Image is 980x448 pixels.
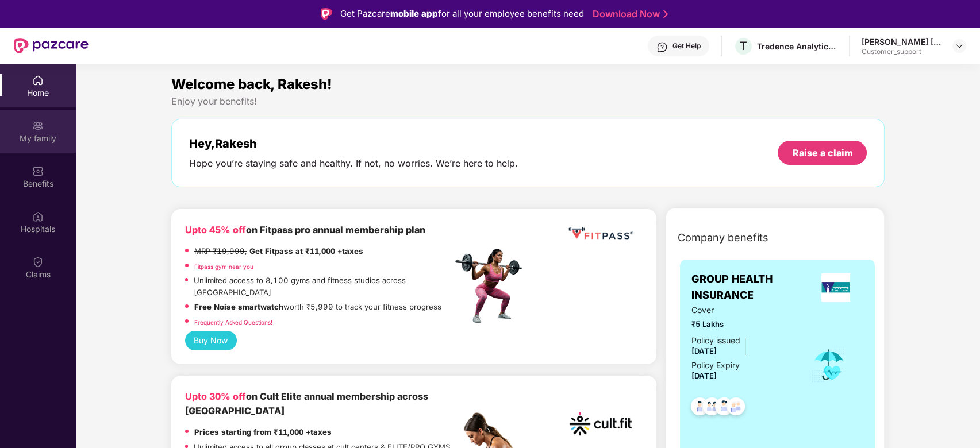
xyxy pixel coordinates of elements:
[194,275,452,298] p: Unlimited access to 8,100 gyms and fitness studios across [GEOGRAPHIC_DATA]
[340,7,584,21] div: Get Pazcare for all your employee benefits need
[194,319,272,326] a: Frequently Asked Questions!
[862,47,942,56] div: Customer_support
[566,223,635,244] img: fppp.png
[663,8,668,20] img: Stroke
[14,38,89,53] img: New Pazcare Logo
[678,230,768,246] span: Company benefits
[672,41,701,51] div: Get Help
[321,8,332,20] img: Logo
[185,391,428,416] b: on Cult Elite annual membership across [GEOGRAPHIC_DATA]
[185,391,246,402] b: Upto 30% off
[792,146,852,159] div: Raise a claim
[691,371,717,380] span: [DATE]
[32,256,44,268] img: svg+xml;base64,PHN2ZyBpZD0iQ2xhaW0iIHhtbG5zPSJodHRwOi8vd3d3LnczLm9yZy8yMDAwL3N2ZyIgd2lkdGg9IjIwIi...
[452,246,532,326] img: fpp.png
[194,301,441,313] p: worth ₹5,999 to track your fitness progress
[390,8,438,19] strong: mobile app
[955,41,964,51] img: svg+xml;base64,PHN2ZyBpZD0iRHJvcGRvd24tMzJ4MzIiIHhtbG5zPSJodHRwOi8vd3d3LnczLm9yZy8yMDAwL3N2ZyIgd2...
[691,271,808,304] span: GROUP HEALTH INSURANCE
[171,95,885,107] div: Enjoy your benefits!
[185,224,425,235] b: on Fitpass pro annual membership plan
[194,302,283,311] strong: Free Noise smartwatch
[32,120,44,132] img: svg+xml;base64,PHN2ZyB3aWR0aD0iMjAiIGhlaWdodD0iMjAiIHZpZXdCb3g9IjAgMCAyMCAyMCIgZmlsbD0ibm9uZSIgeG...
[691,304,794,316] span: Cover
[194,263,253,270] a: Fitpass gym near you
[691,334,740,347] div: Policy issued
[593,8,664,20] a: Download Now
[810,346,848,384] img: icon
[691,359,740,372] div: Policy Expiry
[185,331,237,350] button: Buy Now
[691,346,717,356] span: [DATE]
[740,39,747,53] span: T
[189,157,518,169] div: Hope you’re staying safe and healthy. If not, no worries. We’re here to help.
[722,394,750,422] img: svg+xml;base64,PHN2ZyB4bWxucz0iaHR0cDovL3d3dy53My5vcmcvMjAwMC9zdmciIHdpZHRoPSI0OC45NDMiIGhlaWdodD...
[32,75,44,86] img: svg+xml;base64,PHN2ZyBpZD0iSG9tZSIgeG1sbnM9Imh0dHA6Ly93d3cudzMub3JnLzIwMDAvc3ZnIiB3aWR0aD0iMjAiIG...
[656,41,668,53] img: svg+xml;base64,PHN2ZyBpZD0iSGVscC0zMngzMiIgeG1sbnM9Imh0dHA6Ly93d3cudzMub3JnLzIwMDAvc3ZnIiB3aWR0aD...
[194,427,332,437] strong: Prices starting from ₹11,000 +taxes
[171,76,332,92] span: Welcome back, Rakesh!
[32,211,44,222] img: svg+xml;base64,PHN2ZyBpZD0iSG9zcGl0YWxzIiB4bWxucz0iaHR0cDovL3d3dy53My5vcmcvMjAwMC9zdmciIHdpZHRoPS...
[691,318,794,330] span: ₹5 Lakhs
[249,246,363,256] strong: Get Fitpass at ₹11,000 +taxes
[32,165,44,177] img: svg+xml;base64,PHN2ZyBpZD0iQmVuZWZpdHMiIHhtbG5zPSJodHRwOi8vd3d3LnczLm9yZy8yMDAwL3N2ZyIgd2lkdGg9Ij...
[698,394,726,422] img: svg+xml;base64,PHN2ZyB4bWxucz0iaHR0cDovL3d3dy53My5vcmcvMjAwMC9zdmciIHdpZHRoPSI0OC45MTUiIGhlaWdodD...
[194,246,247,256] del: MRP ₹19,999,
[862,36,942,47] div: [PERSON_NAME] [PERSON_NAME]
[757,41,837,52] div: Tredence Analytics Solutions Private Limited
[189,137,518,150] div: Hey, Rakesh
[686,394,714,422] img: svg+xml;base64,PHN2ZyB4bWxucz0iaHR0cDovL3d3dy53My5vcmcvMjAwMC9zdmciIHdpZHRoPSI0OC45NDMiIGhlaWdodD...
[710,394,738,422] img: svg+xml;base64,PHN2ZyB4bWxucz0iaHR0cDovL3d3dy53My5vcmcvMjAwMC9zdmciIHdpZHRoPSI0OC45NDMiIGhlaWdodD...
[821,273,850,302] img: insurerLogo
[185,224,246,235] b: Upto 45% off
